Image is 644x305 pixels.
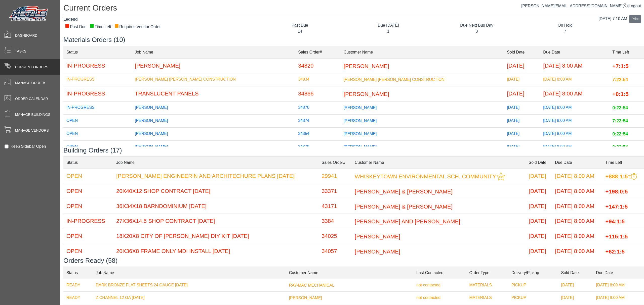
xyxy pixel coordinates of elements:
[552,229,602,244] td: [DATE] 8:00 AM
[352,156,526,169] td: Customer Name
[319,184,352,199] td: 33371
[113,229,319,244] td: 18X20X8 CITY OF [PERSON_NAME] DIY KIT [DATE]
[15,49,26,54] span: Tasks
[540,73,609,86] td: [DATE] 8:00 AM
[521,3,641,9] div: |
[606,248,625,255] span: +62:1:5
[344,63,389,69] span: [PERSON_NAME]
[113,184,319,199] td: 20X40X12 SHOP CONTRACT [DATE]
[540,127,609,140] td: [DATE] 8:00 AM
[599,17,627,21] span: [DATE] 7:10 AM
[341,46,504,58] td: Customer Name
[319,199,352,214] td: 43171
[63,114,132,127] td: OPEN
[348,28,429,34] div: 1
[344,132,377,136] span: [PERSON_NAME]
[606,203,628,210] span: +147:1:5
[606,188,628,195] span: +198:0:5
[504,86,540,101] td: [DATE]
[525,28,606,34] div: 7
[504,101,540,114] td: [DATE]
[612,144,628,149] span: 0:22:54
[113,169,319,184] td: [PERSON_NAME] ENGINEERIN AND ARCHITECHURE PLANS [DATE]
[612,77,628,82] span: 7:22:54
[319,214,352,229] td: 3384
[466,267,508,279] td: Order Type
[558,267,593,279] td: Sold Date
[593,291,644,304] td: [DATE] 8:00 AM
[629,4,641,8] span: Logout
[295,140,341,154] td: 34879
[344,119,377,123] span: [PERSON_NAME]
[63,58,132,73] td: IN-PROGRESS
[466,291,508,304] td: MATERIALS
[63,146,644,154] h3: Building Orders (17)
[63,156,113,169] td: Status
[552,199,602,214] td: [DATE] 8:00 AM
[90,24,111,30] div: Time Left
[65,24,69,27] div: ■
[355,203,453,210] span: [PERSON_NAME] & [PERSON_NAME]
[612,131,628,136] span: 0:22:54
[540,58,609,73] td: [DATE] 8:00 AM
[259,28,340,34] div: 14
[355,188,453,195] span: [PERSON_NAME] & [PERSON_NAME]
[504,127,540,140] td: [DATE]
[63,229,113,244] td: OPEN
[526,229,552,244] td: [DATE]
[606,173,628,179] span: +888:1:5
[289,283,334,287] span: RAY-MAC MECHANICAL
[63,279,93,291] td: READY
[525,22,606,28] div: On Hold
[504,58,540,73] td: [DATE]
[413,267,466,279] td: Last Contacted
[8,5,50,23] img: Metals Direct Inc Logo
[132,73,295,86] td: [PERSON_NAME] [PERSON_NAME] CONSTRUCTION
[466,279,508,291] td: MATERIALS
[612,63,628,69] span: +7:1:5
[413,291,466,304] td: not contacted
[526,156,552,169] td: Sold Date
[436,22,517,28] div: Due Next Bus Day
[132,46,295,58] td: Job Name
[355,218,460,225] span: [PERSON_NAME] AND [PERSON_NAME]
[11,143,46,149] label: Keep Sidebar Open
[436,28,517,34] div: 3
[526,169,552,184] td: [DATE]
[63,36,644,44] h3: Materials Orders (10)
[295,127,341,140] td: 34354
[63,257,644,265] h3: Orders Ready (58)
[295,58,341,73] td: 34820
[629,15,641,23] button: Print
[628,173,637,180] img: This order should be prioritized
[90,24,94,27] div: ■
[132,86,295,101] td: TRANSLUCENT PANELS
[504,73,540,86] td: [DATE]
[526,199,552,214] td: [DATE]
[15,96,48,101] span: Order Calendar
[289,295,322,300] span: [PERSON_NAME]
[63,3,644,14] h1: Current Orders
[63,127,132,140] td: OPEN
[63,184,113,199] td: OPEN
[526,184,552,199] td: [DATE]
[606,218,625,225] span: +94:1:5
[552,184,602,199] td: [DATE] 8:00 AM
[15,128,49,133] span: Manage Vendors
[295,46,341,58] td: Sales Order#
[319,156,352,169] td: Sales Order#
[612,91,628,97] span: +0:1:5
[286,267,413,279] td: Customer Name
[63,140,132,154] td: OPEN
[63,73,132,86] td: IN-PROGRESS
[355,173,496,179] span: WHISKEYTOWN ENVIRONMENTAL SCH. COMMUNITY
[344,106,377,110] span: [PERSON_NAME]
[602,156,644,169] td: Time Left
[113,199,319,214] td: 36X34X18 BARNDOMINIUM [DATE]
[63,244,113,259] td: OPEN
[552,244,602,259] td: [DATE] 8:00 AM
[609,46,644,58] td: Time Left
[63,46,132,58] td: Status
[15,80,46,86] span: Manage Orders
[63,291,93,304] td: READY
